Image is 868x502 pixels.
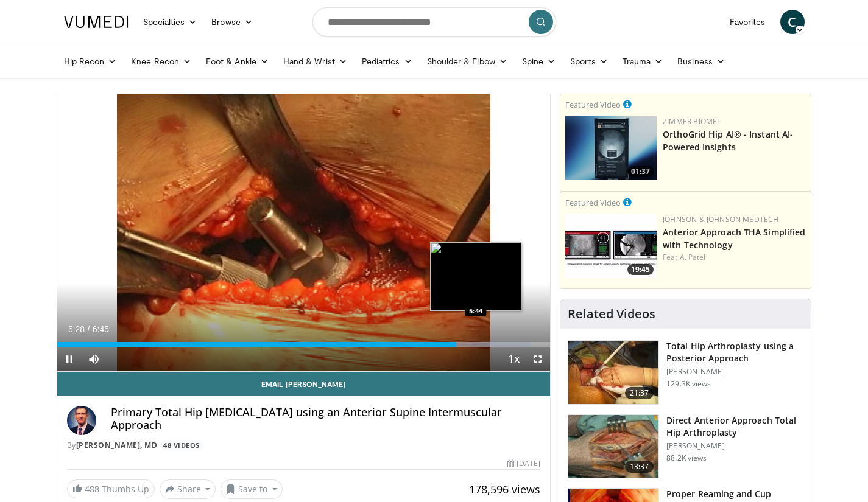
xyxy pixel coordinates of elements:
a: Sports [563,49,615,74]
a: Knee Recon [124,49,199,74]
p: [PERSON_NAME] [666,441,803,451]
small: Featured Video [565,197,621,208]
a: Hip Recon [57,49,124,74]
h3: Direct Anterior Approach Total Hip Arthroplasty [666,414,803,439]
a: Anterior Approach THA Simplified with Technology [663,226,805,251]
h3: Total Hip Arthroplasty using a Posterior Approach [666,340,803,364]
a: Business [670,49,732,74]
button: Playback Rate [501,347,526,371]
a: Pediatrics [355,49,420,74]
button: Share [160,479,216,499]
h4: Primary Total Hip [MEDICAL_DATA] using an Anterior Supine Intermuscular Approach [111,406,541,432]
span: 13:37 [625,461,654,473]
a: Favorites [722,10,773,34]
a: Trauma [615,49,671,74]
p: [PERSON_NAME] [666,367,803,377]
img: Avatar [67,406,96,435]
a: Johnson & Johnson MedTech [663,214,778,225]
a: Specialties [136,10,205,34]
span: / [88,324,90,334]
img: 294118_0000_1.png.150x105_q85_crop-smart_upscale.jpg [568,415,658,478]
a: 48 Videos [160,440,204,450]
a: 21:37 Total Hip Arthroplasty using a Posterior Approach [PERSON_NAME] 129.3K views [568,340,803,405]
a: [PERSON_NAME], MD [76,440,158,450]
a: Spine [515,49,563,74]
button: Pause [57,347,82,371]
span: 21:37 [625,387,654,399]
a: C [780,10,805,34]
span: 178,596 views [469,482,540,497]
p: 88.2K views [666,453,707,463]
span: 19:45 [627,264,654,275]
a: 13:37 Direct Anterior Approach Total Hip Arthroplasty [PERSON_NAME] 88.2K views [568,414,803,479]
a: Shoulder & Elbow [420,49,515,74]
span: 6:45 [93,324,109,334]
div: Progress Bar [57,342,551,347]
a: 01:37 [565,116,657,180]
a: Email [PERSON_NAME] [57,372,551,396]
p: 129.3K views [666,379,711,389]
input: Search topics, interventions [312,7,556,37]
small: Featured Video [565,99,621,110]
img: image.jpeg [430,242,521,311]
h4: Related Videos [568,307,655,321]
img: 51d03d7b-a4ba-45b7-9f92-2bfbd1feacc3.150x105_q85_crop-smart_upscale.jpg [565,116,657,180]
a: OrthoGrid Hip AI® - Instant AI-Powered Insights [663,128,793,153]
a: 19:45 [565,214,657,278]
a: Foot & Ankle [199,49,276,74]
span: 01:37 [627,166,654,177]
img: 06bb1c17-1231-4454-8f12-6191b0b3b81a.150x105_q85_crop-smart_upscale.jpg [565,214,657,278]
a: A. Patel [680,252,706,262]
img: VuMedi Logo [64,16,129,28]
button: Fullscreen [526,347,550,371]
button: Save to [221,479,283,499]
span: 488 [85,483,99,495]
div: Feat. [663,252,806,263]
span: 5:28 [68,324,85,334]
a: Zimmer Biomet [663,116,721,127]
div: [DATE] [507,458,540,469]
a: Hand & Wrist [276,49,355,74]
div: By [67,440,541,451]
button: Mute [82,347,106,371]
a: Browse [204,10,260,34]
img: 286987_0000_1.png.150x105_q85_crop-smart_upscale.jpg [568,341,658,404]
a: 488 Thumbs Up [67,479,155,498]
video-js: Video Player [57,94,551,372]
